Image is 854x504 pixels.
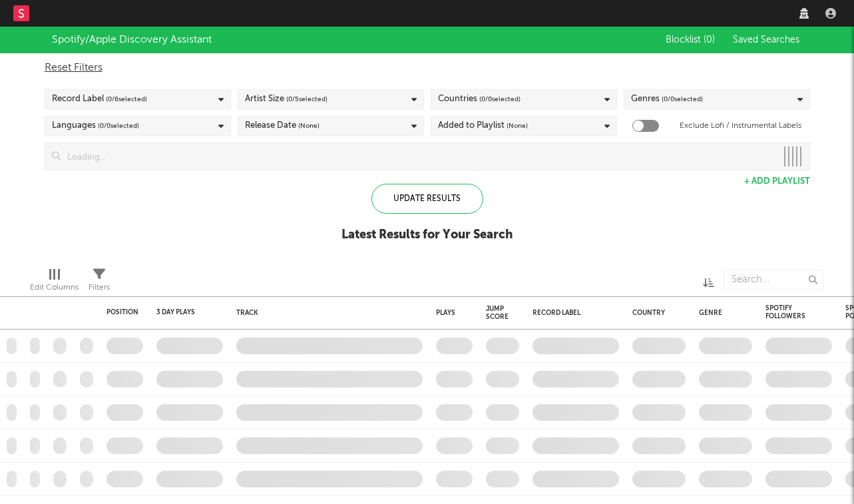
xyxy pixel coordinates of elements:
input: Search... [724,270,824,290]
div: Latest Results for Your Search [341,227,513,243]
div: Genres [631,91,703,107]
div: Track [236,309,416,317]
div: Record Label [533,309,612,317]
span: Saved Searches [733,35,802,45]
label: Exclude Lofi / Instrumental Labels [680,118,801,134]
div: Filters [89,280,110,296]
div: Filters [89,263,110,302]
div: Record Label [52,91,147,107]
div: Spotify/Apple Discovery Assistant [52,32,212,48]
div: Country [632,309,679,317]
button: Saved Searches [729,35,802,45]
span: ( 0 / 5 selected) [286,91,327,107]
div: Countries [438,91,521,107]
div: Jump Score [486,305,509,321]
div: Position [107,308,138,316]
div: Genre [699,309,746,317]
input: Loading... [61,143,776,170]
div: Edit Columns [30,263,79,302]
div: Reset Filters [45,60,810,76]
div: Update Results [371,184,483,214]
div: 3 Day Plays [156,308,203,316]
span: ( 0 / 0 selected) [98,118,139,134]
span: ( 0 / 0 selected) [479,91,521,107]
div: Plays [436,309,455,317]
span: (None) [507,118,528,134]
div: Added to Playlist [438,118,528,134]
span: (None) [298,118,320,134]
div: Artist Size [245,91,327,107]
span: Blocklist [666,35,715,45]
div: Edit Columns [30,280,79,296]
div: Languages [52,118,139,134]
button: + Add Playlist [744,177,810,186]
span: ( 0 / 6 selected) [106,91,147,107]
div: Spotify Followers [765,304,812,320]
div: Release Date [245,118,320,134]
span: ( 0 / 0 selected) [662,91,703,107]
span: ( 0 ) [704,35,715,45]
